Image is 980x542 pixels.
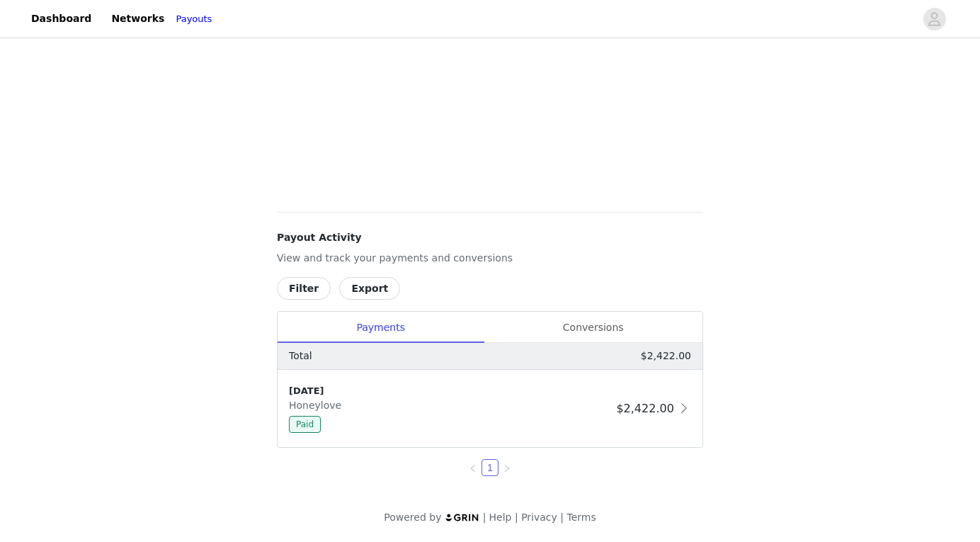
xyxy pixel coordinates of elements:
[339,277,400,300] button: Export
[484,312,702,344] div: Conversions
[277,251,703,266] p: View and track your payments and conversions
[384,512,441,523] span: Powered by
[277,230,703,245] h4: Payout Activity
[289,400,347,411] span: Honeylove
[176,12,212,26] a: Payouts
[515,512,518,523] span: |
[641,349,691,363] p: $2,422.00
[103,3,173,35] a: Networks
[483,512,486,523] span: |
[278,312,484,344] div: Payments
[482,460,498,475] a: 1
[289,384,610,398] div: [DATE]
[482,459,498,476] li: 1
[23,3,100,35] a: Dashboard
[521,512,557,523] a: Privacy
[289,416,321,433] span: Paid
[928,8,941,30] div: avatar
[498,459,515,476] li: Next Page
[469,464,477,473] i: icon: left
[445,513,480,522] img: logo
[560,512,564,523] span: |
[616,402,673,415] span: $2,422.00
[465,459,482,476] li: Previous Page
[566,512,596,523] a: Terms
[489,512,512,523] a: Help
[278,370,702,447] div: clickable-list-item
[277,277,331,300] button: Filter
[503,464,511,473] i: icon: right
[289,349,312,363] p: Total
